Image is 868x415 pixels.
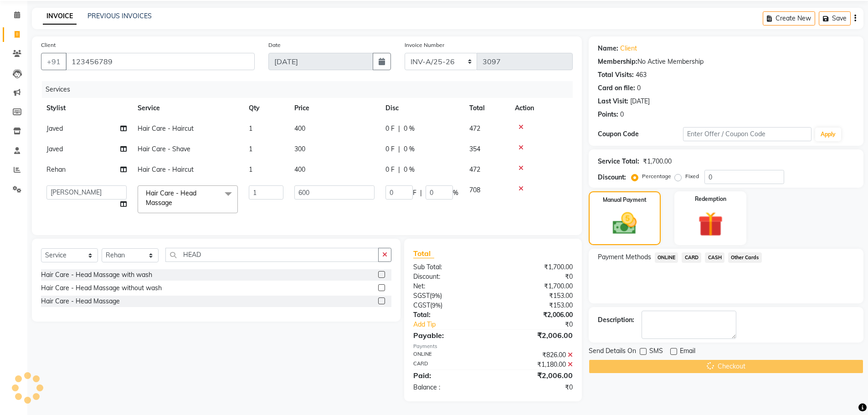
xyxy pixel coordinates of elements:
div: ₹0 [493,272,580,282]
th: Disc [380,98,464,118]
a: x [172,199,176,207]
th: Action [509,98,573,118]
div: No Active Membership [598,57,854,67]
span: CGST [413,301,430,309]
div: ₹153.00 [493,291,580,301]
img: _cash.svg [605,210,644,237]
span: 354 [469,145,480,153]
span: CASH [705,252,724,263]
th: Total [464,98,509,118]
span: | [398,124,400,133]
div: ₹0 [508,320,580,329]
button: Apply [815,128,841,141]
button: +91 [41,53,67,70]
label: Invoice Number [405,41,444,49]
div: ₹153.00 [493,301,580,310]
a: INVOICE [43,8,77,25]
span: 1 [249,124,252,133]
a: Add Tip [406,320,507,329]
div: Net: [406,282,493,291]
span: F [413,188,416,198]
div: ( ) [406,301,493,310]
span: 472 [469,124,480,133]
div: Total Visits: [598,70,634,80]
div: Service Total: [598,157,639,166]
span: Payment Methods [598,252,651,262]
span: 1 [249,165,252,174]
div: ₹2,006.00 [493,310,580,320]
input: Search or Scan [165,248,379,262]
label: Manual Payment [603,196,647,204]
span: 400 [294,124,305,133]
th: Stylist [41,98,132,118]
span: Hair Care - Shave [138,145,190,153]
div: Payments [413,343,572,350]
span: 300 [294,145,305,153]
div: Coupon Code [598,129,683,139]
div: ( ) [406,291,493,301]
div: 0 [620,110,624,119]
span: 0 % [404,165,415,174]
div: Points: [598,110,618,119]
div: ₹2,006.00 [493,370,580,381]
span: 0 % [404,144,415,154]
span: Hair Care - Head Massage [146,189,196,207]
div: Hair Care - Head Massage with wash [41,270,152,280]
span: Javed [46,124,63,133]
span: | [420,188,422,198]
div: Card on file: [598,83,635,93]
div: ₹0 [493,383,580,392]
span: Send Details On [589,346,636,358]
span: 472 [469,165,480,174]
div: 463 [636,70,647,80]
label: Percentage [642,172,671,180]
button: Save [819,11,851,26]
span: Total [413,249,434,258]
img: _gift.svg [690,209,731,240]
div: ₹2,006.00 [493,330,580,341]
button: Create New [763,11,815,26]
span: CARD [682,252,701,263]
a: PREVIOUS INVOICES [87,12,152,20]
input: Search by Name/Mobile/Email/Code [66,53,255,70]
span: 0 F [385,144,395,154]
span: Rehan [46,165,66,174]
span: SMS [649,346,663,358]
div: Discount: [598,173,626,182]
span: Hair Care - Haircut [138,124,194,133]
div: Services [42,81,580,98]
div: Hair Care - Head Massage without wash [41,283,162,293]
span: 0 F [385,124,395,133]
span: 708 [469,186,480,194]
label: Client [41,41,56,49]
div: Balance : [406,383,493,392]
span: 0 % [404,124,415,133]
div: ONLINE [406,350,493,360]
div: Description: [598,315,634,325]
span: | [398,144,400,154]
div: CARD [406,360,493,369]
span: | [398,165,400,174]
span: % [453,188,458,198]
label: Fixed [685,172,699,180]
div: Sub Total: [406,262,493,272]
div: ₹826.00 [493,350,580,360]
span: 0 F [385,165,395,174]
span: 9% [432,302,441,309]
span: Javed [46,145,63,153]
div: Discount: [406,272,493,282]
label: Date [268,41,281,49]
span: ONLINE [655,252,678,263]
span: 9% [431,292,440,299]
div: [DATE] [630,97,650,106]
input: Enter Offer / Coupon Code [683,127,812,141]
span: 1 [249,145,252,153]
div: Hair Care - Head Massage [41,297,120,306]
span: 400 [294,165,305,174]
label: Redemption [695,195,726,203]
div: Last Visit: [598,97,628,106]
div: Name: [598,44,618,53]
div: ₹1,700.00 [493,262,580,272]
div: Paid: [406,370,493,381]
span: SGST [413,292,430,300]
